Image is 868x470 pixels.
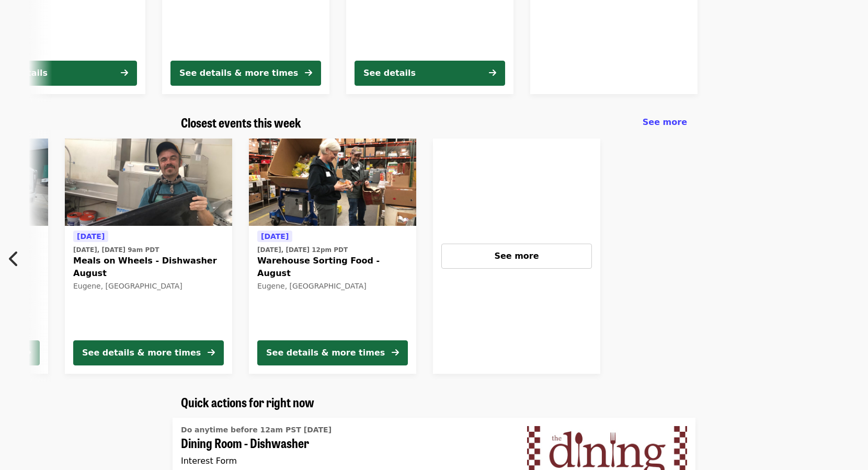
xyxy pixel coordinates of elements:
span: [DATE] [261,232,289,240]
div: Closest events this week [173,115,695,130]
div: See details & more times [266,347,385,359]
div: Eugene, [GEOGRAPHIC_DATA] [73,282,224,291]
i: arrow-right icon [392,348,399,358]
div: See details & more times [82,347,201,359]
time: [DATE], [DATE] 9am PDT [73,245,159,255]
span: Meals on Wheels - Dishwasher August [73,255,224,280]
span: [DATE] [77,232,105,240]
span: Interest Form [181,456,237,466]
i: chevron-left icon [9,249,19,269]
button: See details [355,61,505,86]
div: See details & more times [179,67,298,79]
button: See details & more times [170,61,321,86]
button: See more [441,244,592,269]
i: arrow-right icon [305,68,312,78]
a: See more [643,116,687,129]
span: See more [643,117,687,127]
div: Eugene, [GEOGRAPHIC_DATA] [257,282,408,291]
span: See more [494,251,539,261]
img: Meals on Wheels - Dishwasher August organized by FOOD For Lane County [65,139,232,226]
div: See details [363,67,416,79]
span: Warehouse Sorting Food - August [257,255,408,280]
span: Closest events this week [181,113,301,131]
button: See details & more times [73,340,224,365]
img: Warehouse Sorting Food - August organized by FOOD For Lane County [249,139,416,226]
a: See details for "Warehouse Sorting Food - August" [249,139,416,374]
a: See details for "Meals on Wheels - Dishwasher August" [65,139,232,374]
i: arrow-right icon [208,348,215,358]
span: Dining Room - Dishwasher [181,435,510,451]
a: See more [433,139,600,374]
button: See details & more times [257,340,408,365]
span: Quick actions for right now [181,393,314,411]
a: Closest events this week [181,115,301,130]
i: arrow-right icon [121,68,128,78]
span: Do anytime before 12am PST [DATE] [181,426,332,434]
time: [DATE], [DATE] 12pm PDT [257,245,348,255]
i: arrow-right icon [489,68,496,78]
